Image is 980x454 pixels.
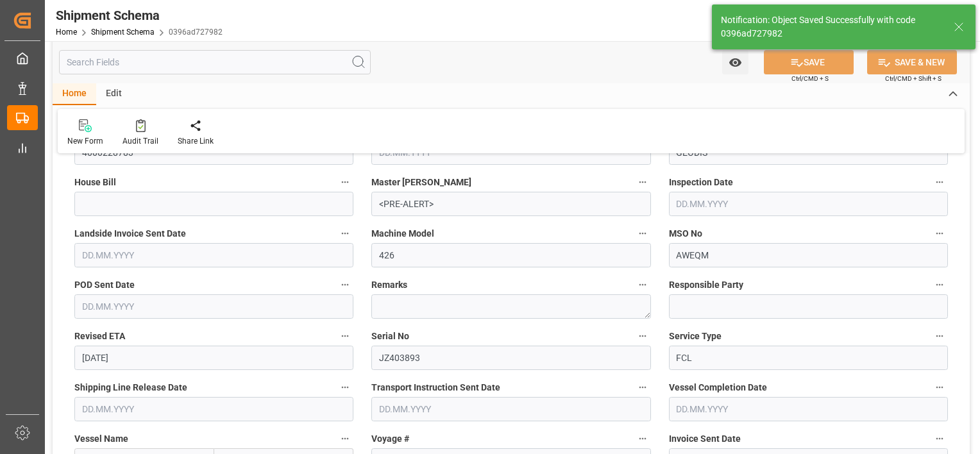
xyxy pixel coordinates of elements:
button: Remarks [634,276,651,293]
input: DD.MM.YYYY [669,397,948,421]
button: SAVE & NEW [867,50,957,74]
span: Serial No [371,330,409,343]
span: MSO No [669,227,702,240]
div: Shipment Schema [56,6,223,25]
input: DD.MM.YYYY [74,294,353,319]
button: Vessel Name [337,430,353,447]
span: Master [PERSON_NAME] [371,176,471,189]
span: Vessel Completion Date [669,381,767,394]
button: Service Type [931,328,948,344]
span: POD Sent Date [74,278,135,292]
button: SAVE [764,50,854,74]
button: Invoice Sent Date [931,430,948,447]
span: Voyage # [371,432,409,446]
a: Home [56,28,77,37]
span: Ctrl/CMD + S [791,74,829,83]
span: Landside Invoice Sent Date [74,227,186,240]
span: Vessel Name [74,432,128,446]
input: DD.MM.YYYY [74,346,353,370]
div: New Form [67,135,103,147]
button: House Bill [337,174,353,190]
button: Machine Model [634,225,651,242]
button: Serial No [634,328,651,344]
button: open menu [722,50,748,74]
input: Search Fields [59,50,371,74]
span: Machine Model [371,227,434,240]
div: Share Link [178,135,214,147]
span: Responsible Party [669,278,743,292]
button: Landside Invoice Sent Date [337,225,353,242]
button: Responsible Party [931,276,948,293]
button: Inspection Date [931,174,948,190]
div: Home [53,83,96,105]
span: Revised ETA [74,330,125,343]
input: DD.MM.YYYY [74,397,353,421]
span: Transport Instruction Sent Date [371,381,500,394]
button: Shipping Line Release Date [337,379,353,396]
button: Voyage # [634,430,651,447]
button: Revised ETA [337,328,353,344]
input: DD.MM.YYYY [371,397,650,421]
div: Audit Trail [122,135,158,147]
button: Transport Instruction Sent Date [634,379,651,396]
span: Ctrl/CMD + Shift + S [885,74,942,83]
button: Vessel Completion Date [931,379,948,396]
span: Service Type [669,330,722,343]
input: DD.MM.YYYY [74,243,353,267]
button: MSO No [931,225,948,242]
span: House Bill [74,176,116,189]
span: Remarks [371,278,407,292]
button: Master [PERSON_NAME] [634,174,651,190]
button: POD Sent Date [337,276,353,293]
a: Shipment Schema [91,28,155,37]
span: Inspection Date [669,176,733,189]
div: Edit [96,83,131,105]
span: Shipping Line Release Date [74,381,187,394]
span: Invoice Sent Date [669,432,741,446]
input: DD.MM.YYYY [669,192,948,216]
div: Notification: Object Saved Successfully with code 0396ad727982 [721,13,942,40]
